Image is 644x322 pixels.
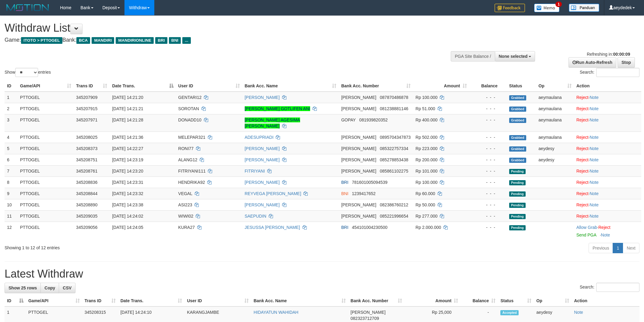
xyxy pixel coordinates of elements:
td: aeymaulana [536,92,574,103]
td: · [574,199,641,210]
a: 1 [613,243,623,253]
span: 345208761 [76,169,97,173]
a: Note [590,214,599,219]
div: - - - [472,179,504,185]
a: Send PGA [576,233,596,237]
span: 345208025 [76,135,97,140]
th: User ID: activate to sort column ascending [184,295,251,306]
span: [PERSON_NAME] [341,135,376,140]
th: Bank Acc. Number: activate to sort column ascending [348,295,404,306]
span: [DATE] 14:23:31 [112,180,143,185]
span: [DATE] 14:23:38 [112,202,143,207]
a: Stop [618,57,635,68]
a: Reject [576,117,589,122]
a: Note [590,169,599,173]
span: Pending [509,203,526,208]
a: Allow Grab [576,225,597,230]
span: Rp 100.000 [415,95,437,100]
span: BRI [341,180,348,185]
label: Search: [580,68,639,77]
td: · [574,143,641,154]
a: Copy [40,283,59,293]
a: [PERSON_NAME] [245,202,280,207]
td: 4 [5,131,18,143]
div: - - - [472,224,504,230]
td: 3 [5,114,18,131]
span: MELEPAR321 [178,135,205,140]
span: ... [182,37,191,44]
h1: Latest Withdraw [5,268,639,280]
div: - - - [472,117,504,123]
td: 7 [5,165,18,177]
a: Reject [576,169,589,173]
th: Status: activate to sort column ascending [498,295,534,306]
span: GOPAY [341,117,355,122]
td: PTTOGEL [18,131,74,143]
h1: Withdraw List [5,22,423,34]
th: Bank Acc. Name: activate to sort column ascending [242,80,339,92]
a: SAEPUDIN [245,214,267,219]
span: 1 [555,2,562,7]
span: Rp 60.000 [415,191,435,196]
td: 2 [5,103,18,114]
a: Previous [589,243,613,253]
span: [DATE] 14:24:02 [112,214,143,219]
a: Reject [576,95,589,100]
span: Copy 0895704347873 to clipboard [380,135,411,140]
span: Grabbed [509,146,526,152]
span: [DATE] 14:22:27 [112,146,143,151]
td: 12 [5,222,18,240]
td: PTTOGEL [18,103,74,114]
a: Note [590,191,599,196]
span: [PERSON_NAME] [341,214,376,219]
div: - - - [472,157,504,163]
a: Next [623,243,639,253]
div: - - - [472,213,504,219]
td: 1 [5,92,18,103]
td: · [574,92,641,103]
span: Rp 101.000 [415,169,437,173]
span: 345208836 [76,180,97,185]
td: PTTOGEL [18,143,74,154]
th: ID [5,80,18,92]
td: 9 [5,188,18,199]
span: Copy 454101004230500 to clipboard [352,225,387,230]
a: CSV [59,283,75,293]
span: [DATE] 14:21:21 [112,106,143,111]
span: Rp 51.000 [415,106,435,111]
a: Note [590,106,599,111]
th: Game/API: activate to sort column ascending [26,295,82,306]
span: 345207971 [76,117,97,122]
span: [DATE] 14:21:36 [112,135,143,140]
a: FITRIYANI [245,169,265,173]
div: Showing 1 to 12 of 12 entries [5,242,264,251]
td: PTTOGEL [18,165,74,177]
a: JESUSSA [PERSON_NAME] [245,225,300,230]
span: 345207909 [76,95,97,100]
span: [DATE] 14:23:20 [112,169,143,173]
span: ITOTO > PTTOGEL [21,37,62,44]
span: Rp 277.000 [415,214,437,219]
td: · [574,210,641,222]
th: Balance [469,80,507,92]
a: Run Auto-Refresh [569,57,616,68]
span: [PERSON_NAME] [341,169,376,173]
span: BNI [169,37,181,44]
a: [PERSON_NAME] [245,146,280,151]
td: PTTOGEL [18,114,74,131]
td: PTTOGEL [18,210,74,222]
span: VEGAL [178,191,192,196]
td: PTTOGEL [18,222,74,240]
td: aeydesy [536,143,574,154]
td: · [574,114,641,131]
strong: 00:00:09 [613,52,630,57]
img: Button%20Memo.svg [534,4,560,12]
th: Trans ID: activate to sort column ascending [74,80,110,92]
span: Grabbed [509,135,526,140]
span: FITRIYANI111 [178,169,206,173]
div: PGA Site Balance / [451,51,495,61]
h4: Game: Bank: [5,37,423,43]
td: · [574,177,641,188]
th: Trans ID: activate to sort column ascending [82,295,118,306]
a: Note [590,135,599,140]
